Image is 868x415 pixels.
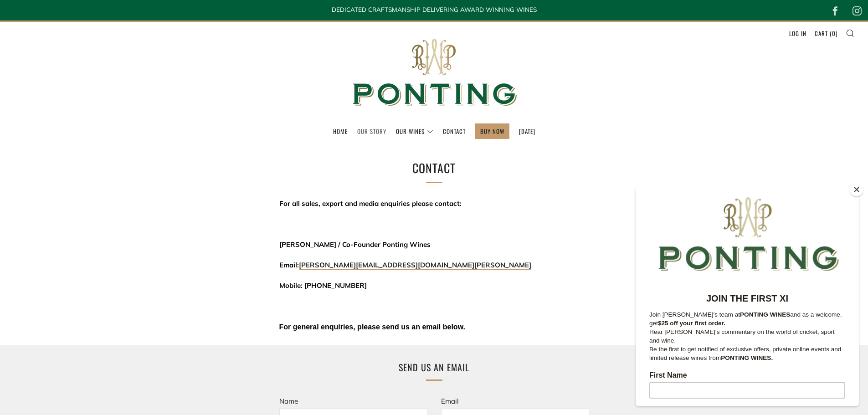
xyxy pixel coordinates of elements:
strong: PONTING WINES [104,124,154,131]
a: Home [333,124,348,138]
label: Email [441,397,459,405]
span: Email: [279,261,531,269]
label: Email [14,261,210,272]
span: Mobile: [PHONE_NUMBER] [279,281,367,290]
span: For general enquiries, please send us an email below. [279,323,465,331]
input: Subscribe [14,299,210,315]
strong: PONTING WINES. [85,167,137,174]
h2: Send us an email [284,359,585,375]
span: [PERSON_NAME] / Co-Founder Ponting Wines [279,240,431,249]
button: Close [850,183,863,196]
a: Cart (0) [815,26,837,41]
p: Hear [PERSON_NAME]'s commentary on the world of cricket, sport and wine. [14,140,210,158]
p: Join [PERSON_NAME]'s team at and as a welcome, get [14,123,210,140]
span: For all sales, export and media enquiries please contact: [279,199,462,208]
a: Our Story [357,124,386,138]
a: [DATE] [519,124,535,138]
label: Name [279,397,298,405]
a: [PERSON_NAME][EMAIL_ADDRESS][DOMAIN_NAME][PERSON_NAME] [299,261,531,270]
p: Be the first to get notified of exclusive offers, private online events and limited release wines... [14,158,210,175]
h1: Contact [284,159,585,178]
strong: $25 off your first order. [22,133,90,139]
a: BUY NOW [480,124,504,138]
label: Last Name [14,222,210,233]
label: First Name [14,184,210,195]
a: Our Wines [396,124,433,138]
span: We will send you a confirmation email to subscribe. I agree to sign up to the Ponting Wines newsl... [14,326,204,366]
span: 0 [832,29,836,38]
img: Ponting Wines [343,22,525,123]
a: Contact [443,124,466,138]
strong: JOIN THE FIRST XI [71,106,153,116]
a: Log in [789,26,806,41]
